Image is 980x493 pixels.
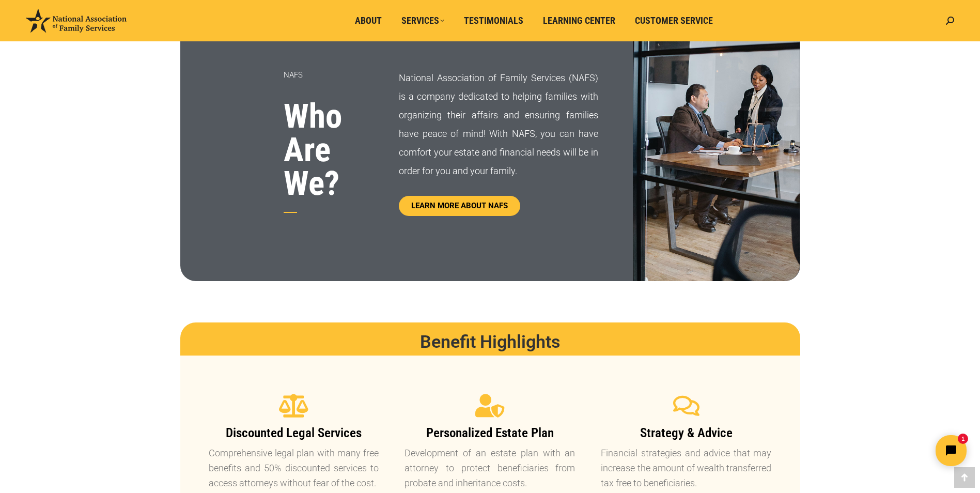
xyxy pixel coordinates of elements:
[355,15,382,26] span: About
[401,15,444,26] span: Services
[536,11,623,30] a: Learning Center
[26,9,127,33] img: National Association of Family Services
[284,100,374,201] h3: Who Are We?
[411,202,508,210] span: LEARN MORE ABOUT NAFS
[464,15,523,26] span: Testimonials
[348,11,389,30] a: About
[201,333,780,350] h2: Benefit Highlights
[405,446,575,490] p: Development of an estate plan with an attorney to protect beneficiaries from probate and inherita...
[635,15,713,26] span: Customer Service
[426,425,554,440] span: Personalized Estate Plan
[399,69,598,180] p: National Association of Family Services (NAFS) is a company dedicated to helping families with or...
[209,446,379,490] p: Comprehensive legal plan with many free benefits and 50% discounted services to access attorneys ...
[284,66,374,84] p: NAFS
[628,11,720,30] a: Customer Service
[798,426,975,475] iframe: Tidio Chat
[633,3,800,281] img: Family Trust Services
[543,15,615,26] span: Learning Center
[601,446,771,490] p: Financial strategies and advice that may increase the amount of wealth transferred tax free to be...
[457,11,531,30] a: Testimonials
[226,425,362,440] span: Discounted Legal Services
[399,196,520,216] a: LEARN MORE ABOUT NAFS
[640,425,733,440] span: Strategy & Advice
